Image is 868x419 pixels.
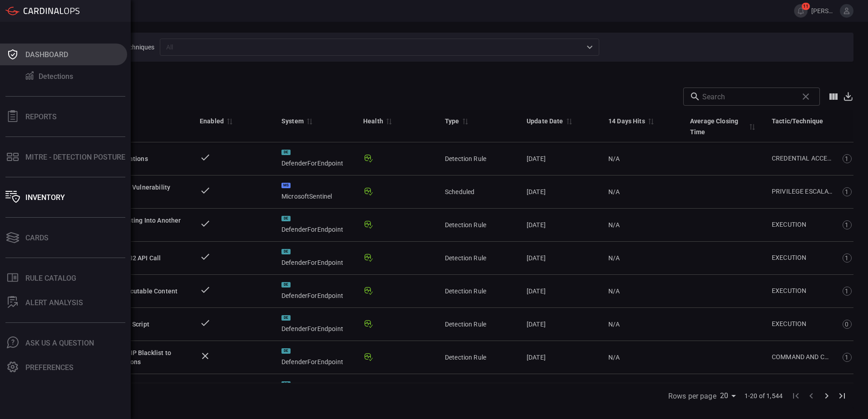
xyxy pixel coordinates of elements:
[445,320,512,329] div: Detection Rule
[25,112,57,121] div: Reports
[25,50,68,59] div: Dashboard
[281,116,304,127] div: System
[459,117,470,125] span: Sort by Type ascending
[802,3,810,10] span: 11
[834,388,850,404] button: Go to last page
[383,117,394,125] span: Sort by Health ascending
[843,320,852,329] div: 0
[608,221,620,229] span: N/A
[519,242,601,275] td: [DATE]
[281,183,349,201] div: MicrosoftSentinel
[843,187,852,196] div: 1
[746,122,757,131] span: Sort by Average Closing Time descending
[25,339,94,347] div: Ask Us A Question
[25,298,83,307] div: ALERT ANALYSIS
[519,374,601,407] td: [DATE]
[445,353,512,362] div: Detection Rule
[39,72,73,81] div: Detections
[519,275,601,308] td: [DATE]
[843,220,852,229] div: 1
[794,4,808,18] button: 11
[445,253,512,263] div: Detection Rule
[843,154,852,163] div: 1
[608,254,620,262] span: N/A
[25,363,74,372] div: Preferences
[281,348,349,366] div: DefenderForEndpoint
[788,391,804,400] span: Go to first page
[720,389,739,403] div: Rows per page
[281,150,291,155] div: DE
[608,287,620,295] span: N/A
[163,41,582,53] input: All
[772,352,833,362] div: Command and Control
[824,88,843,106] button: Show/Hide columns
[811,7,836,15] span: [PERSON_NAME].[PERSON_NAME]
[772,154,833,163] div: Credential Access
[281,183,291,188] div: MS
[445,187,512,196] div: Scheduled
[445,116,459,127] div: Type
[819,391,834,400] span: Go to next page
[519,341,601,374] td: [DATE]
[608,116,645,127] div: 14 Days Hits
[200,116,224,127] div: Enabled
[843,91,853,102] button: Export
[224,117,235,125] span: Sort by Enabled descending
[281,315,349,333] div: DefenderForEndpoint
[843,287,852,296] div: 1
[668,391,716,401] label: Rows per page
[798,89,814,104] span: Clear search
[281,315,291,321] div: DE
[772,286,833,296] div: Execution
[25,234,49,242] div: Cards
[281,249,349,267] div: DefenderForEndpoint
[563,117,574,125] span: Sort by Update Date descending
[281,381,349,400] div: DefenderForEndpoint
[772,187,833,196] div: Privilege Escalation
[304,117,315,125] span: Sort by System ascending
[843,253,852,263] div: 1
[281,216,291,221] div: DE
[608,155,620,162] span: N/A
[843,353,852,362] div: 1
[25,193,65,202] div: Inventory
[25,153,125,161] div: MITRE - Detection Posture
[519,142,601,175] td: [DATE]
[281,216,349,234] div: DefenderForEndpoint
[281,381,291,387] div: DE
[645,117,656,125] span: Sort by 14 Days Hits descending
[519,209,601,242] td: [DATE]
[519,308,601,341] td: [DATE]
[281,282,291,287] div: DE
[445,154,512,163] div: Detection Rule
[819,388,834,404] button: Go to next page
[281,249,291,254] div: DE
[519,175,601,209] td: [DATE]
[772,319,833,329] div: Execution
[445,287,512,296] div: Detection Rule
[772,253,833,263] div: Execution
[608,188,620,195] span: N/A
[702,88,794,106] input: Search
[281,282,349,300] div: DefenderForEndpoint
[608,354,620,361] span: N/A
[772,220,833,229] div: Execution
[772,116,823,127] div: Tactic/Technique
[445,220,512,229] div: Detection Rule
[745,391,783,400] span: 1-20 of 1,544
[583,41,596,54] button: Open
[25,274,76,283] div: Rule Catalog
[527,116,563,127] div: Update Date
[363,116,383,127] div: Health
[281,348,291,354] div: DE
[608,321,620,328] span: N/A
[690,116,746,137] div: Average Closing Time
[281,150,349,168] div: DefenderForEndpoint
